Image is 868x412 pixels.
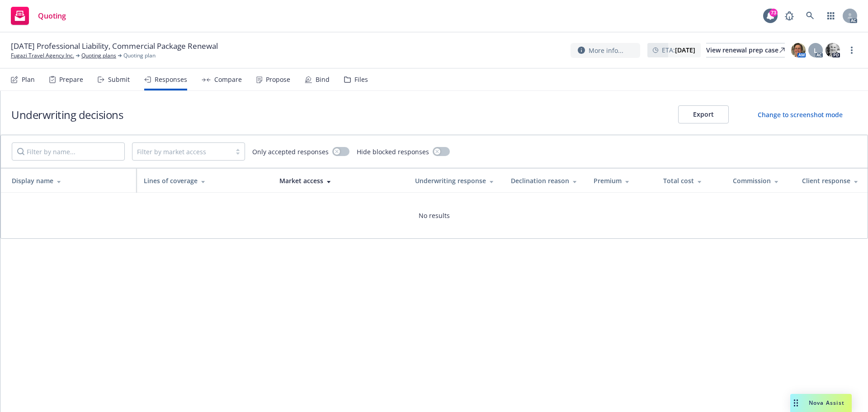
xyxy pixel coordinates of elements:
[144,176,265,185] div: Lines of coverage
[589,46,623,55] span: More info...
[801,7,819,25] a: Search
[12,176,129,185] div: Display name
[706,43,785,57] a: View renewal prep case
[743,105,857,123] button: Change to screenshot mode
[81,52,116,60] a: Quoting plans
[675,46,695,54] strong: [DATE]
[826,43,840,57] img: photo
[155,76,187,83] div: Responses
[662,45,695,55] span: ETA :
[733,176,788,185] div: Commission
[571,43,640,58] button: More info...
[706,43,785,57] div: View renewal prep case
[38,12,66,19] span: Quoting
[214,76,242,83] div: Compare
[780,7,798,25] a: Report a Bug
[769,9,778,17] div: 73
[357,147,429,156] span: Hide blocked responses
[809,399,844,407] span: Nova Assist
[415,176,496,185] div: Underwriting response
[266,76,290,83] div: Propose
[758,110,843,119] div: Change to screenshot mode
[846,45,857,56] a: more
[814,46,817,55] span: L
[11,52,74,60] a: Fugazi Travel Agency Inc.
[354,76,368,83] div: Files
[11,41,218,52] span: [DATE] Professional Liability, Commercial Package Renewal
[790,394,852,412] button: Nova Assist
[663,176,718,185] div: Total cost
[822,7,840,25] a: Switch app
[123,52,156,60] span: Quoting plan
[108,76,130,83] div: Submit
[11,107,123,122] h1: Underwriting decisions
[419,211,450,220] span: No results
[12,142,125,161] input: Filter by name...
[316,76,330,83] div: Bind
[802,176,860,185] div: Client response
[59,76,83,83] div: Prepare
[279,176,401,185] div: Market access
[252,147,329,156] span: Only accepted responses
[511,176,579,185] div: Declination reason
[22,76,35,83] div: Plan
[678,105,729,123] button: Export
[790,394,802,412] div: Drag to move
[791,43,806,57] img: photo
[7,3,70,28] a: Quoting
[594,176,649,185] div: Premium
